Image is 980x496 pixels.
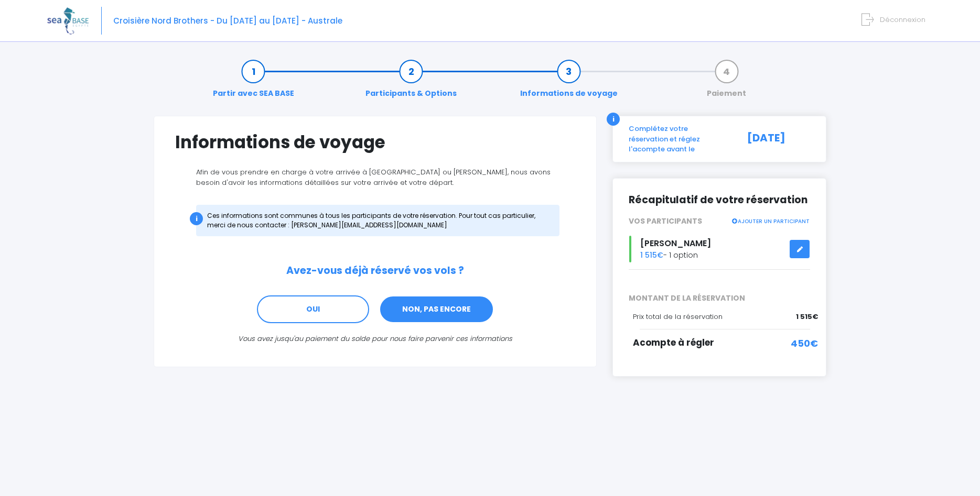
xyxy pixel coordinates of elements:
p: Afin de vous prendre en charge à votre arrivée à [GEOGRAPHIC_DATA] ou [PERSON_NAME], nous avons b... [175,167,575,188]
div: i [607,113,620,126]
span: Prix total de la réservation [633,312,723,322]
div: i [190,212,203,225]
div: [DATE] [736,124,818,155]
i: Vous avez jusqu'au paiement du solde pour nous faire parvenir ces informations [238,334,512,344]
a: Participants & Options [360,66,462,99]
a: Partir avec SEA BASE [208,66,299,99]
div: - 1 option [621,236,818,262]
span: 1 515€ [640,250,663,260]
span: Déconnexion [880,15,925,25]
a: OUI [257,295,369,324]
h2: Récapitulatif de votre réservation [629,194,810,206]
a: NON, PAS ENCORE [379,295,494,324]
span: Croisière Nord Brothers - Du [DATE] au [DATE] - Australe [113,15,342,26]
a: Paiement [702,66,751,99]
div: Complétez votre réservation et réglez l'acompte avant le [621,124,736,155]
span: 1 515€ [796,312,818,322]
span: [PERSON_NAME] [640,237,711,249]
a: Informations de voyage [515,66,623,99]
div: Ces informations sont communes à tous les participants de votre réservation. Pour tout cas partic... [196,205,559,236]
div: VOS PARTICIPANTS [621,216,818,227]
h2: Avez-vous déjà réservé vos vols ? [175,265,575,277]
h1: Informations de voyage [175,132,575,152]
a: AJOUTER UN PARTICIPANT [731,216,810,225]
span: Acompte à régler [633,336,714,349]
span: MONTANT DE LA RÉSERVATION [621,293,818,304]
span: 450€ [791,336,818,350]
